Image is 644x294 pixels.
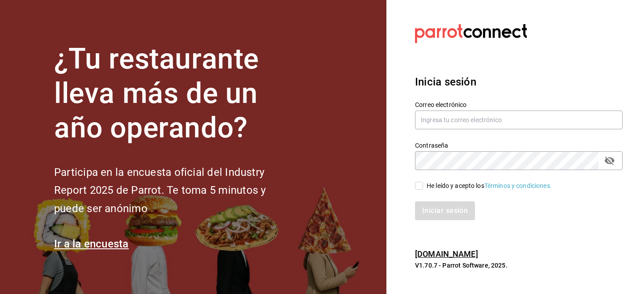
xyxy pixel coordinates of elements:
[415,261,623,270] p: V1.70.7 - Parrot Software, 2025.
[415,249,478,259] a: [DOMAIN_NAME]
[415,111,623,129] input: Ingresa tu correo electrónico
[415,142,623,149] label: Contraseña
[54,42,296,145] h1: ¿Tu restaurante lleva más de un año operando?
[484,182,552,189] a: Términos y condiciones.
[54,163,296,218] h2: Participa en la encuesta oficial del Industry Report 2025 de Parrot. Te toma 5 minutos y puede se...
[427,181,552,191] div: He leído y acepto los
[415,102,623,108] label: Correo electrónico
[602,153,617,168] button: passwordField
[54,238,129,250] a: Ir a la encuesta
[415,74,623,90] h3: Inicia sesión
